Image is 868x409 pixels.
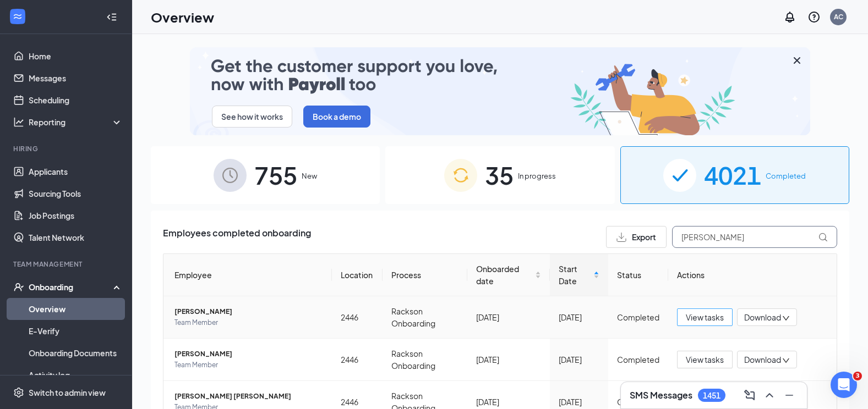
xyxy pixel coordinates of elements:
[744,354,781,366] span: Download
[807,10,821,24] svg: QuestionInfo
[29,161,123,183] a: Applicants
[741,386,758,404] button: ComposeMessage
[783,389,796,402] svg: Minimize
[106,12,117,23] svg: Collapse
[782,357,790,364] span: down
[13,281,24,292] svg: UserCheck
[617,311,659,323] div: Completed
[29,226,123,248] a: Talent Network
[29,364,123,386] a: Activity log
[704,156,761,194] span: 4021
[190,47,810,135] img: payroll-small.gif
[254,156,297,194] span: 755
[518,170,556,181] span: In progress
[853,372,862,380] span: 3
[559,353,599,366] div: [DATE]
[780,386,798,404] button: Minimize
[13,387,24,398] svg: Settings
[686,311,724,323] span: View tasks
[630,389,692,401] h3: SMS Messages
[29,45,123,67] a: Home
[13,144,121,153] div: Hiring
[29,320,123,342] a: E-Verify
[12,11,23,22] svg: WorkstreamLogo
[672,226,837,248] input: Search by Name, Job Posting, or Process
[782,314,790,322] span: down
[29,281,113,292] div: Onboarding
[632,233,656,241] span: Export
[559,263,591,287] span: Start Date
[151,8,214,26] h1: Overview
[686,353,724,366] span: View tasks
[761,386,778,404] button: ChevronUp
[332,254,383,296] th: Location
[763,389,776,402] svg: ChevronUp
[677,308,733,326] button: View tasks
[29,183,123,204] a: Sourcing Tools
[163,226,311,248] span: Employees completed onboarding
[174,349,323,360] span: [PERSON_NAME]
[668,254,837,296] th: Actions
[476,311,541,323] div: [DATE]
[743,389,756,402] svg: ComposeMessage
[29,204,123,226] a: Job Postings
[831,372,857,398] iframe: Intercom live chat
[559,311,599,323] div: [DATE]
[383,339,468,381] td: Rackson Onboarding
[383,296,468,339] td: Rackson Onboarding
[332,296,383,339] td: 2446
[834,12,843,21] div: AC
[29,117,123,128] div: Reporting
[559,396,599,408] div: [DATE]
[606,226,667,248] button: Export
[163,254,332,296] th: Employee
[783,10,796,24] svg: Notifications
[332,339,383,381] td: 2446
[744,312,781,323] span: Download
[29,342,123,364] a: Onboarding Documents
[476,396,541,408] div: [DATE]
[467,254,550,296] th: Onboarded date
[174,317,323,328] span: Team Member
[790,54,804,67] svg: Cross
[485,156,514,194] span: 35
[29,67,123,89] a: Messages
[29,298,123,320] a: Overview
[617,396,659,408] div: Completed
[174,391,323,402] span: [PERSON_NAME] [PERSON_NAME]
[13,117,24,128] svg: Analysis
[212,106,292,128] button: See how it works
[703,391,720,400] div: 1451
[29,89,123,111] a: Scheduling
[608,254,668,296] th: Status
[29,387,106,398] div: Switch to admin view
[766,170,806,181] span: Completed
[303,106,370,128] button: Book a demo
[302,170,317,181] span: New
[677,351,733,368] button: View tasks
[13,259,121,269] div: Team Management
[174,306,323,317] span: [PERSON_NAME]
[476,263,533,287] span: Onboarded date
[174,360,323,371] span: Team Member
[617,353,659,366] div: Completed
[383,254,468,296] th: Process
[476,353,541,366] div: [DATE]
